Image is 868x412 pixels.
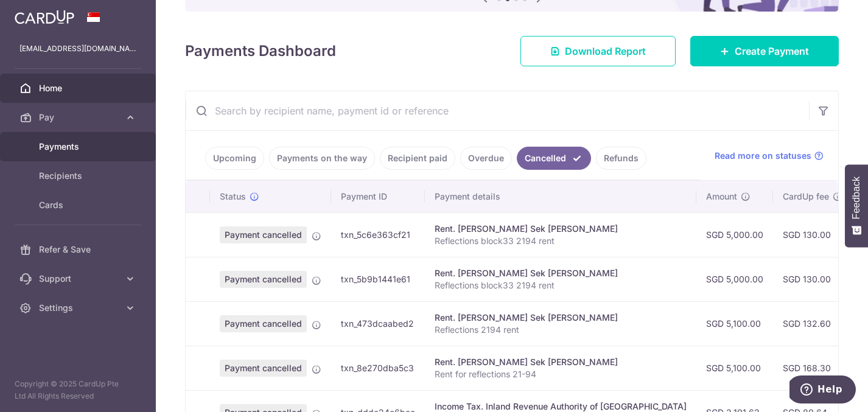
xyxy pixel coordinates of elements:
[773,301,852,346] td: SGD 132.60
[331,212,425,257] td: txn_5c6e363cf21
[220,190,246,203] span: Status
[435,356,687,368] div: Rent. [PERSON_NAME] Sek [PERSON_NAME]
[425,181,696,212] th: Payment details
[39,199,119,211] span: Cards
[220,271,307,288] span: Payment cancelled
[696,346,773,390] td: SGD 5,100.00
[715,150,824,162] a: Read more on statuses
[715,150,811,162] span: Read more on statuses
[269,147,375,170] a: Payments on the way
[39,111,119,124] span: Pay
[185,40,336,62] h4: Payments Dashboard
[435,235,687,247] p: Reflections block33 2194 rent
[331,346,425,390] td: txn_8e270dba5c3
[851,176,862,219] span: Feedback
[435,324,687,336] p: Reflections 2194 rent
[220,360,307,377] span: Payment cancelled
[380,147,455,170] a: Recipient paid
[39,243,119,256] span: Refer & Save
[39,82,119,94] span: Home
[596,147,646,170] a: Refunds
[696,257,773,301] td: SGD 5,000.00
[39,141,119,153] span: Payments
[517,147,591,170] a: Cancelled
[435,368,687,380] p: Rent for reflections 21-94
[783,190,829,203] span: CardUp fee
[39,170,119,182] span: Recipients
[186,91,809,130] input: Search by recipient name, payment id or reference
[331,257,425,301] td: txn_5b9b1441e61
[565,44,646,58] span: Download Report
[205,147,264,170] a: Upcoming
[696,301,773,346] td: SGD 5,100.00
[220,226,307,243] span: Payment cancelled
[706,190,737,203] span: Amount
[773,212,852,257] td: SGD 130.00
[789,375,856,406] iframe: Opens a widget where you can find more information
[696,212,773,257] td: SGD 5,000.00
[15,10,74,24] img: CardUp
[220,315,307,332] span: Payment cancelled
[845,164,868,247] button: Feedback - Show survey
[435,223,687,235] div: Rent. [PERSON_NAME] Sek [PERSON_NAME]
[690,36,839,66] a: Create Payment
[460,147,512,170] a: Overdue
[19,43,136,55] p: [EMAIL_ADDRESS][DOMAIN_NAME]
[520,36,676,66] a: Download Report
[435,312,687,324] div: Rent. [PERSON_NAME] Sek [PERSON_NAME]
[735,44,809,58] span: Create Payment
[331,181,425,212] th: Payment ID
[773,257,852,301] td: SGD 130.00
[39,273,119,285] span: Support
[39,302,119,314] span: Settings
[773,346,852,390] td: SGD 168.30
[331,301,425,346] td: txn_473dcaabed2
[435,279,687,292] p: Reflections block33 2194 rent
[435,267,687,279] div: Rent. [PERSON_NAME] Sek [PERSON_NAME]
